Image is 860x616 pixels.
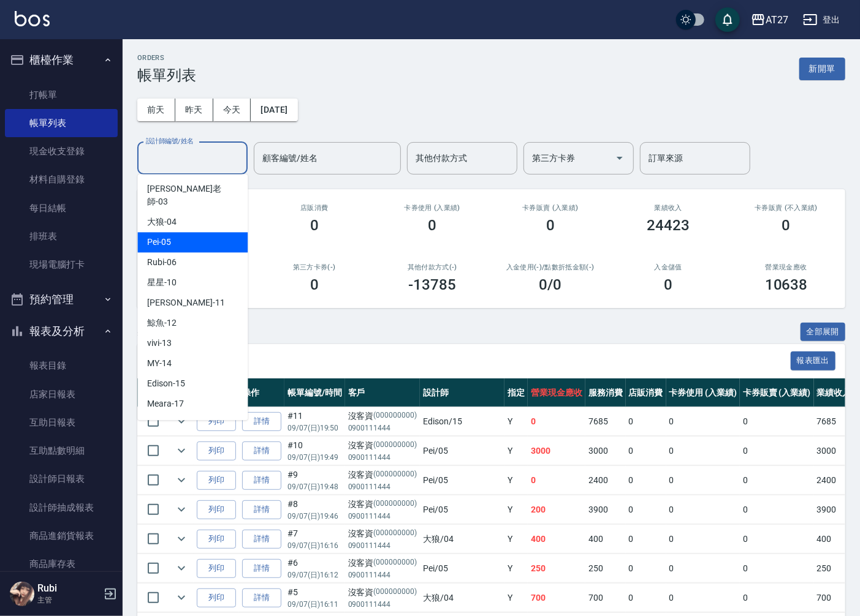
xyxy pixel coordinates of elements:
a: 現金收支登錄 [5,137,118,165]
button: Open [610,148,630,168]
button: expand row [172,559,191,577]
div: 沒客資 [348,498,417,511]
button: expand row [172,471,191,489]
p: 0900111444 [348,569,417,580]
p: 09/07 (日) 19:49 [287,452,342,463]
p: 09/07 (日) 19:48 [287,481,342,492]
td: Pei /05 [420,495,504,524]
a: 詳情 [242,441,281,460]
td: 0 [626,495,666,524]
td: 0 [626,525,666,554]
a: 報表目錄 [5,351,118,380]
div: 沒客資 [348,586,417,599]
p: 0900111444 [348,452,417,463]
span: Meara -17 [147,397,184,410]
div: 沒客資 [348,557,417,569]
a: 新開單 [799,62,845,74]
th: 客戶 [345,378,420,407]
td: 700 [585,584,626,612]
td: 0 [666,495,740,524]
td: 7685 [585,407,626,436]
td: #8 [284,495,345,524]
th: 操作 [239,378,284,407]
h3: 10638 [765,276,808,293]
span: 星星 -10 [147,276,177,289]
td: #7 [284,525,345,554]
td: 0 [666,554,740,583]
td: 700 [528,584,585,612]
td: #6 [284,554,345,583]
label: 設計師編號/姓名 [146,137,194,146]
h3: 0 [664,276,672,293]
p: (000000000) [374,498,417,511]
h3: 0 [546,217,555,234]
a: 詳情 [242,471,281,490]
td: 0 [626,407,666,436]
button: expand row [172,441,191,460]
td: Pei /05 [420,437,504,465]
td: 大狼 /04 [420,525,504,554]
a: 商品庫存表 [5,550,118,578]
span: [PERSON_NAME] -11 [147,296,224,309]
div: 沒客資 [348,527,417,540]
td: Y [504,554,528,583]
th: 服務消費 [585,378,626,407]
button: 前天 [137,99,175,121]
td: 200 [528,495,585,524]
td: Y [504,495,528,524]
span: MY -14 [147,357,172,370]
td: 0 [666,407,740,436]
a: 互助點數明細 [5,437,118,465]
td: 250 [528,554,585,583]
button: AT27 [746,7,793,32]
td: Y [504,466,528,495]
button: 列印 [197,412,236,431]
button: 今天 [213,99,251,121]
td: 250 [814,554,854,583]
p: 09/07 (日) 16:16 [287,540,342,551]
th: 營業現金應收 [528,378,585,407]
a: 詳情 [242,530,281,549]
td: 3900 [814,495,854,524]
button: 列印 [197,559,236,578]
p: 0900111444 [348,481,417,492]
a: 每日結帳 [5,194,118,222]
button: expand row [172,588,191,607]
td: Edison /15 [420,407,504,436]
th: 設計師 [420,378,504,407]
th: 店販消費 [626,378,666,407]
td: 0 [626,466,666,495]
th: 帳單編號/時間 [284,378,345,407]
div: 沒客資 [348,468,417,481]
td: 0 [666,584,740,612]
td: Y [504,407,528,436]
span: 大狼 -04 [147,216,177,228]
span: Edison -15 [147,377,185,390]
h5: Rubi [37,582,100,595]
h3: -13785 [408,276,456,293]
a: 帳單列表 [5,109,118,137]
a: 打帳單 [5,81,118,109]
h2: 業績收入 [624,204,713,212]
a: 店家日報表 [5,380,118,408]
span: Pei -05 [147,236,171,249]
h3: 0 [310,276,319,293]
p: 09/07 (日) 16:11 [287,599,342,610]
a: 商品進銷貨報表 [5,522,118,550]
p: 09/07 (日) 16:12 [287,569,342,580]
td: 0 [740,495,814,524]
a: 互助日報表 [5,408,118,437]
td: 400 [585,525,626,554]
td: 0 [740,525,814,554]
td: Y [504,525,528,554]
a: 材料自購登錄 [5,165,118,193]
td: 0 [740,466,814,495]
td: 0 [528,407,585,436]
th: 指定 [504,378,528,407]
h3: 帳單列表 [137,67,196,84]
p: (000000000) [374,586,417,599]
p: 主管 [37,595,100,606]
td: 400 [814,525,854,554]
td: 0 [626,554,666,583]
h3: 0 [782,217,791,234]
